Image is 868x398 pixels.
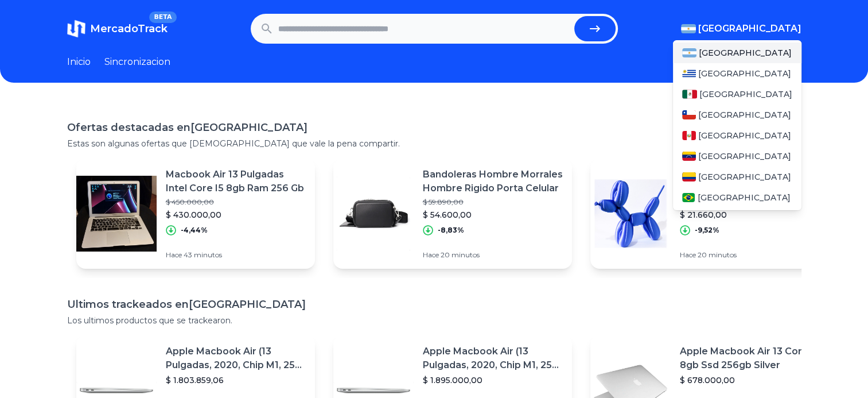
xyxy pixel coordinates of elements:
[673,42,801,63] a: Argentina[GEOGRAPHIC_DATA]
[149,11,176,23] span: BETA
[76,159,315,269] a: Featured imageMacbook Air 13 Pulgadas Intel Core I5 8gb Ram 256 Gb$ 450.000,00$ 430.000,00-4,44%H...
[67,20,85,38] img: MercadoTrack
[166,374,306,386] p: $ 1.803.859,06
[680,374,820,386] p: $ 678.000,00
[673,84,801,105] a: Mexico[GEOGRAPHIC_DATA]
[697,192,790,203] span: [GEOGRAPHIC_DATA]
[682,172,696,181] img: Colombia
[681,22,801,36] button: [GEOGRAPHIC_DATA]
[681,24,696,33] img: Argentina
[333,173,414,254] img: Featured image
[333,159,572,269] a: Featured imageBandoleras Hombre Morrales Hombre Rigido Porta Celular$ 59.890,00$ 54.600,00-8,83%H...
[698,68,791,79] span: [GEOGRAPHIC_DATA]
[682,193,695,202] img: Brasil
[699,47,792,59] span: [GEOGRAPHIC_DATA]
[590,159,829,269] a: Featured imagePerro Globo Decorativo - Arte - Adorno$ 23.940,00$ 21.660,00-9,52%Hace 20 minutos
[166,168,306,195] p: Macbook Air 13 Pulgadas Intel Core I5 8gb Ram 256 Gb
[67,315,801,326] p: Los ultimos productos que se trackearon.
[695,226,719,235] p: -9,52%
[90,22,168,35] span: MercadoTrack
[590,173,671,254] img: Featured image
[423,374,563,386] p: $ 1.895.000,00
[682,110,696,119] img: Chile
[423,250,563,260] p: Hace 20 minutos
[673,167,801,187] a: Colombia[GEOGRAPHIC_DATA]
[67,138,801,149] p: Estas son algunas ofertas que [DEMOGRAPHIC_DATA] que vale la pena compartir.
[699,88,792,100] span: [GEOGRAPHIC_DATA]
[698,130,791,141] span: [GEOGRAPHIC_DATA]
[104,55,170,69] a: Sincronizacion
[682,69,696,78] img: Uruguay
[76,173,157,254] img: Featured image
[166,198,306,207] p: $ 450.000,00
[698,109,791,121] span: [GEOGRAPHIC_DATA]
[423,168,563,195] p: Bandoleras Hombre Morrales Hombre Rigido Porta Celular
[67,55,91,69] a: Inicio
[682,48,697,57] img: Argentina
[673,146,801,167] a: Venezuela[GEOGRAPHIC_DATA]
[673,105,801,125] a: Chile[GEOGRAPHIC_DATA]
[438,226,464,235] p: -8,83%
[166,345,306,372] p: Apple Macbook Air (13 Pulgadas, 2020, Chip M1, 256 Gb De Ssd, 8 Gb De Ram) - Plata
[67,20,168,38] a: MercadoTrackBETA
[682,152,696,161] img: Venezuela
[673,187,801,208] a: Brasil[GEOGRAPHIC_DATA]
[680,345,820,372] p: Apple Macbook Air 13 Core I5 8gb Ssd 256gb Silver
[166,250,306,260] p: Hace 43 minutos
[698,171,791,183] span: [GEOGRAPHIC_DATA]
[673,125,801,146] a: Peru[GEOGRAPHIC_DATA]
[166,209,306,221] p: $ 430.000,00
[682,131,696,140] img: Peru
[67,296,801,312] h1: Ultimos trackeados en [GEOGRAPHIC_DATA]
[680,250,820,260] p: Hace 20 minutos
[673,63,801,84] a: Uruguay[GEOGRAPHIC_DATA]
[181,226,208,235] p: -4,44%
[423,209,563,221] p: $ 54.600,00
[680,209,820,221] p: $ 21.660,00
[698,150,791,162] span: [GEOGRAPHIC_DATA]
[698,22,801,36] span: [GEOGRAPHIC_DATA]
[67,119,801,136] h1: Ofertas destacadas en [GEOGRAPHIC_DATA]
[423,345,563,372] p: Apple Macbook Air (13 Pulgadas, 2020, Chip M1, 256 Gb De Ssd, 8 Gb De Ram) - Plata
[423,198,563,207] p: $ 59.890,00
[682,90,697,99] img: Mexico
